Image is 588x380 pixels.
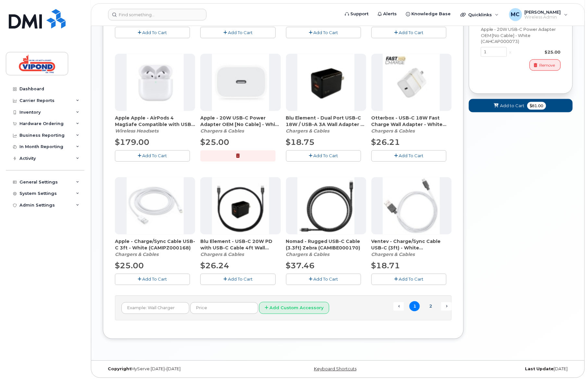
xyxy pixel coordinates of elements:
span: $26.24 [200,261,229,271]
div: MyServe [DATE]–[DATE] [103,367,259,372]
span: 1 [409,301,420,311]
div: Quicklinks [456,8,503,21]
span: Add To Cart [143,153,167,158]
a: 2 [425,301,436,311]
img: accessory36548.JPG [297,177,355,234]
input: Price [190,302,258,314]
a: Keyboard Shortcuts [314,367,357,372]
span: Add To Cart [143,277,167,282]
div: Apple - 20W USB-C Power Adapter OEM [No Cable] - White (CAHCAP000073) [481,26,561,44]
span: Remove [540,62,555,68]
a: Alerts [373,7,401,20]
span: Quicklinks [468,12,492,17]
span: Add To Cart [313,153,338,158]
a: Next → [441,302,452,311]
button: Add To Cart [200,274,275,285]
div: Apple - Charge/Sync Cable USB-C 3ft - White (CAMIPZ000168) [115,238,195,258]
strong: Last Update [525,367,554,372]
span: Blu Element - USB-C 20W PD with USB-C Cable 4ft Wall Charger - Black (CAHCPZ000096) [200,238,281,251]
a: Support [340,7,373,20]
span: Ventev - Charge/Sync Cable USB-C (3ft) - White (CAMIBE000144) [371,238,452,251]
span: $18.71 [371,261,400,271]
strong: Copyright [108,367,131,372]
div: Ventev - Charge/Sync Cable USB-C (3ft) - White (CAMIBE000144) [371,238,452,258]
span: $179.00 [115,138,149,147]
button: Add To Cart [200,27,275,38]
span: Nomad - Rugged USB-C Cable (3.3ft) Zebra (CAMIBE000170) [286,238,366,251]
img: accessory36546.JPG [127,177,184,234]
span: Support [350,11,369,17]
button: Add To Cart [286,274,361,285]
button: Add To Cart [371,274,446,285]
button: Add To Cart [371,27,446,38]
span: Add To Cart [399,277,423,282]
img: accessory36707.JPG [297,54,355,111]
div: Otterbox - USB-C 18W Fast Charge Wall Adapter - White (CAHCAP000074) [371,115,452,134]
span: Add to Cart [500,103,525,109]
div: Nomad - Rugged USB-C Cable (3.3ft) Zebra (CAMIBE000170) [286,238,366,258]
span: $37.46 [286,261,315,271]
div: Blu Element - USB-C 20W PD with USB-C Cable 4ft Wall Charger - Black (CAHCPZ000096) [200,238,281,258]
span: $25.00 [115,261,144,271]
input: Find something... [108,9,206,20]
span: Apple Apple - AirPods 4 MagSafe Compatible with USB-C Charging Case (CAHEBE000063) [115,115,195,128]
div: Apple Apple - AirPods 4 MagSafe Compatible with USB-C Charging Case (CAHEBE000063) [115,115,195,134]
em: Chargers & Cables [286,128,330,134]
img: accessory36681.JPG [383,54,440,111]
em: Chargers & Cables [115,252,158,258]
span: $26.21 [371,138,400,147]
span: Alerts [383,11,397,17]
em: Chargers & Cables [286,252,330,258]
button: Add To Cart [115,150,190,162]
span: MC [511,11,520,19]
img: accessory36552.JPG [383,177,440,234]
span: Apple - 20W USB-C Power Adapter OEM [No Cable] - White (CAHCAP000073) [200,115,281,128]
em: Wireless Headsets [115,128,158,134]
span: Add To Cart [313,277,338,282]
img: accessory36347.JPG [212,177,269,234]
button: Add To Cart [286,27,361,38]
span: Add To Cart [399,30,423,35]
span: Wireless Admin [525,15,561,20]
div: $25.00 [514,49,561,55]
div: Apple - 20W USB-C Power Adapter OEM [No Cable] - White (CAHCAP000073) [200,115,281,134]
span: Add To Cart [313,30,338,35]
span: $81.00 [527,102,546,110]
span: Add To Cart [228,30,253,35]
em: Chargers & Cables [200,128,244,134]
button: Add Custom Accessory [259,302,329,314]
span: $18.75 [286,138,315,147]
div: Mark Chapeskie [505,8,572,21]
span: $25.00 [200,138,229,147]
div: x [507,49,514,55]
span: ← Previous [394,302,404,311]
span: Otterbox - USB-C 18W Fast Charge Wall Adapter - White (CAHCAP000074) [371,115,452,128]
a: Knowledge Base [401,7,455,20]
em: Chargers & Cables [371,252,415,258]
span: Knowledge Base [411,11,451,17]
div: [DATE] [416,367,573,372]
span: Add To Cart [228,277,253,282]
button: Add To Cart [115,27,190,38]
span: Add To Cart [399,153,423,158]
button: Add To Cart [371,150,446,162]
img: accessory36680.JPG [212,54,269,111]
img: accessory37023.JPG [127,54,184,111]
button: Add To Cart [115,274,190,285]
span: Blu Element - Dual Port USB-C 18W / USB-A 3A Wall Adapter - Black (Bulk) (CAHCPZ000077) [286,115,366,128]
em: Chargers & Cables [200,252,244,258]
button: Remove [530,59,561,71]
span: Add To Cart [143,30,167,35]
button: Add To Cart [286,150,361,162]
div: Blu Element - Dual Port USB-C 18W / USB-A 3A Wall Adapter - Black (Bulk) (CAHCPZ000077) [286,115,366,134]
button: Add to Cart $81.00 [469,99,573,112]
input: Example: Wall Charger [121,302,189,314]
span: [PERSON_NAME] [525,9,561,15]
em: Chargers & Cables [371,128,415,134]
span: Apple - Charge/Sync Cable USB-C 3ft - White (CAMIPZ000168) [115,238,195,251]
